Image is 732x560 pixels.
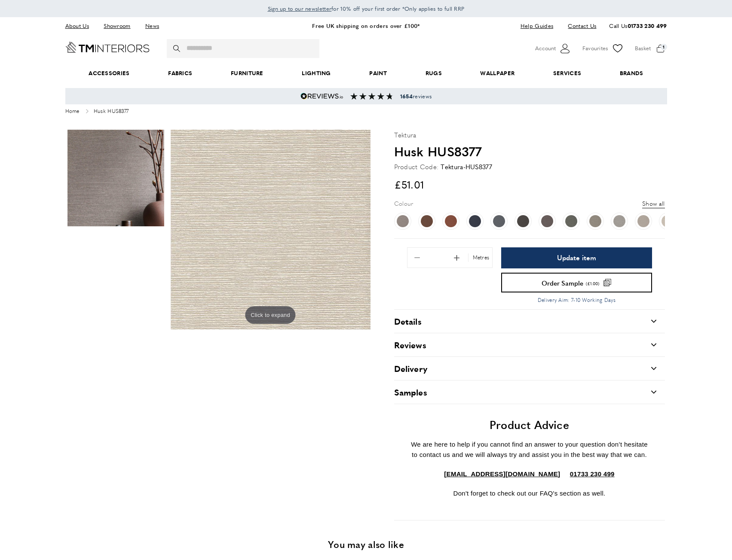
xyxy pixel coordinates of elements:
span: Accessories [69,60,149,86]
a: Paint [350,60,406,86]
a: Services [534,60,600,86]
h2: Product Advice [394,417,665,432]
span: Order Sample [542,280,583,286]
div: Tektura-HUS8377 [441,161,492,172]
a: Husk HUS8378 [611,213,628,230]
a: Husk HUS8384 [490,213,508,230]
img: Husk HUS8383 [565,215,577,227]
img: Husk HUS8380 [445,215,457,227]
a: Contact Us [561,20,596,32]
span: Sign up to our newsletter [268,5,332,12]
img: Husk HUS8381 [589,215,601,227]
button: Show all [642,198,665,208]
a: Home [65,109,80,115]
strong: Product Code [394,161,439,172]
a: Wallpaper [461,60,534,86]
button: Search [173,39,182,58]
a: product photoClick to expand [171,130,371,329]
a: Rugs [406,60,461,86]
h2: Samples [394,386,427,398]
img: product photo [171,130,371,329]
a: Furniture [211,60,282,86]
h2: Details [394,315,422,327]
div: Metres [468,253,492,262]
img: Husk HUS8378 [613,215,625,227]
h2: Reviews [394,339,426,351]
a: product photo [67,130,164,323]
a: Husk HUS8382 [466,213,484,230]
span: (£1.00) [586,281,599,286]
p: We are here to help if you cannot find an answer to your question don’t hesitate to contact us an... [394,439,665,460]
span: for 10% off your first order *Only applies to full RRP [268,5,465,12]
h2: Delivery [394,362,428,374]
img: Husk HUS8382 [469,215,481,227]
a: [EMAIL_ADDRESS][DOMAIN_NAME] [444,469,560,479]
p: Colour [394,198,413,208]
a: Favourites [582,42,624,55]
a: 01733 230 499 [570,469,615,479]
a: Husk HUS8374 [515,213,532,230]
p: Don't forget to check out our FAQ's section as well. [394,488,665,499]
a: News [139,20,165,32]
a: Help Guides [514,20,560,32]
span: Account [535,44,556,53]
a: Showroom [97,20,137,32]
a: Fabrics [149,60,211,86]
span: reviews [400,93,432,100]
a: Husk HUS8371 [635,213,652,230]
a: Brands [600,60,662,86]
a: Husk HUS8383 [563,213,580,230]
img: product photo [67,130,164,226]
button: Remove 1 from quantity [408,249,426,267]
span: £51.01 [394,177,424,192]
button: Customer Account [535,42,572,55]
span: Update item [557,254,596,261]
button: Add 1 to quantity [448,249,466,267]
button: Order Sample (£1.00) [501,273,652,292]
img: Husk HUS8371 [637,215,649,227]
img: Husk HUS8385 [662,215,674,227]
p: Tektura [394,130,417,140]
img: Husk HUS8375 [541,215,553,227]
a: Husk HUS8385 [659,213,676,230]
img: Husk HUS8372 [421,215,433,227]
a: Husk HUS8380 [442,213,459,230]
a: Sign up to our newsletter [268,4,332,13]
a: Husk HUS8372 [418,213,435,230]
h3: You may also like [65,538,667,551]
img: Husk HUS8384 [493,215,505,227]
a: Free UK shipping on orders over £100* [312,21,420,30]
button: Update item [501,247,652,268]
a: 01733 230 499 [628,21,667,30]
a: Go to Home page [65,42,150,53]
span: Favourites [582,44,608,53]
img: Husk HUS8374 [517,215,529,227]
a: Husk HUS8379 [394,213,411,230]
a: Husk HUS8381 [587,213,604,230]
a: Lighting [283,60,350,86]
img: Reviews section [350,93,393,100]
img: Reviews.io 5 stars [300,93,343,100]
strong: 1654 [400,92,413,100]
span: Husk HUS8377 [94,109,129,115]
h1: Husk HUS8377 [394,142,665,160]
a: Husk HUS8375 [539,213,556,230]
a: About Us [65,20,95,32]
p: Delivery Aim: 7-10 Working Days [501,296,652,304]
img: Husk HUS8379 [397,215,409,227]
p: Call Us [609,21,667,30]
